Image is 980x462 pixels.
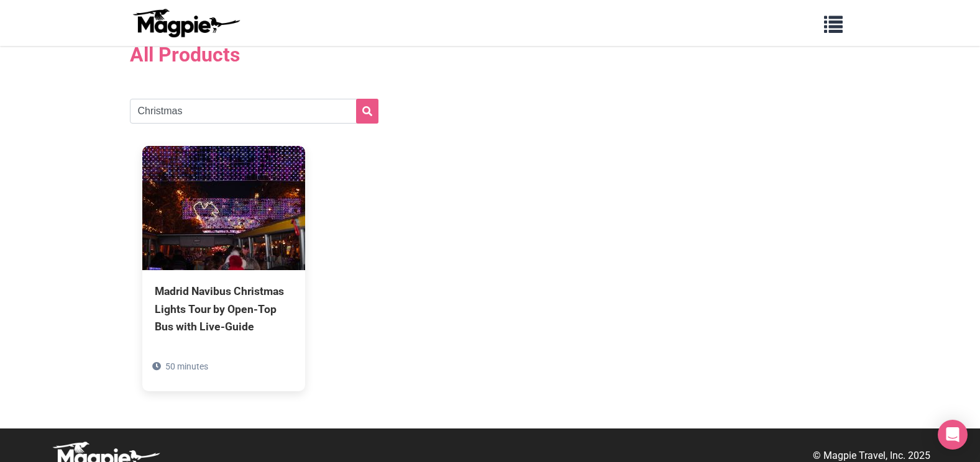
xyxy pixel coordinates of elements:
[938,420,968,450] div: Open Intercom Messenger
[155,283,293,335] div: Madrid Navibus Christmas Lights Tour by Open-Top Bus with Live-Guide
[130,99,378,124] input: Search products...
[165,361,208,371] span: 50 minutes
[142,146,305,270] img: Madrid Navibus Christmas Lights Tour by Open-Top Bus with Live-Guide
[142,146,305,391] a: Madrid Navibus Christmas Lights Tour by Open-Top Bus with Live-Guide 50 minutes
[130,8,242,38] img: logo-ab69f6fb50320c5b225c76a69d11143b.png
[130,35,851,74] h2: All Products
